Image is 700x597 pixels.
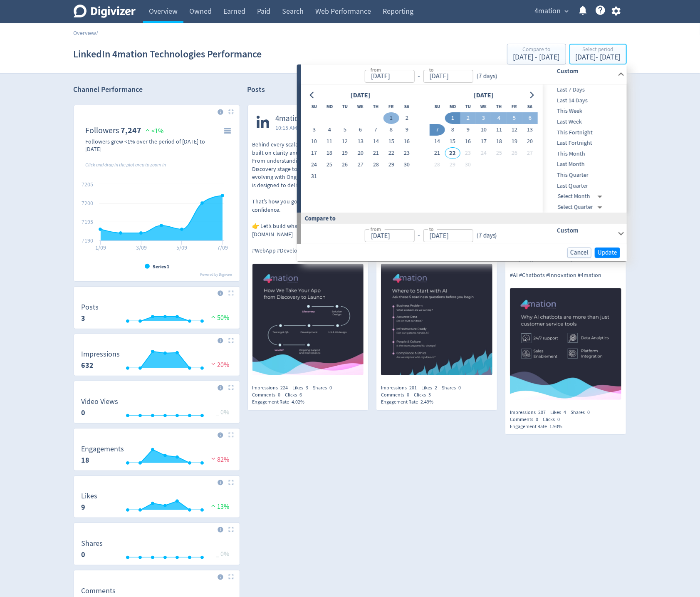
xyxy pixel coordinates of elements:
[543,138,625,149] div: Last Fortnight
[322,159,337,171] button: 25
[507,136,522,147] button: 19
[228,432,234,438] img: Placeholder
[576,47,621,54] div: Select period
[77,398,236,420] svg: Video Views 0
[471,90,496,101] div: [DATE]
[82,502,86,512] strong: 9
[368,159,383,171] button: 28
[430,147,445,159] button: 21
[306,136,322,147] button: 10
[476,101,491,112] th: Wednesday
[543,181,625,191] span: Last Quarter
[399,147,414,159] button: 23
[399,124,414,136] button: 9
[281,384,288,391] span: 224
[510,288,621,400] img: https://media.cf.digivizer.com/images/linkedin-131998485-urn:li:share:7367010176878395394-bdeea5c...
[543,84,625,95] div: Last 7 Days
[216,408,230,416] span: _ 0%
[209,456,218,462] img: negative-performance.svg
[353,124,368,136] button: 6
[460,147,476,159] button: 23
[368,136,383,147] button: 14
[228,574,234,580] img: Placeholder
[522,101,538,112] th: Saturday
[252,141,364,255] p: Behind every scalable web app is a process built on clarity and consistency. From understanding y...
[353,147,368,159] button: 20
[522,136,538,147] button: 20
[74,41,262,67] h1: LinkedIn 4mation Technologies Performance
[276,114,348,124] span: 4mation Technologies
[121,125,142,136] strong: 7,247
[306,159,322,171] button: 24
[82,539,103,548] dt: Shares
[82,313,86,323] strong: 3
[564,409,566,416] span: 4
[247,84,265,97] h2: Posts
[409,384,417,391] span: 201
[414,231,423,240] div: -
[293,384,313,391] div: Likes
[507,44,566,64] button: Compare to[DATE] - [DATE]
[322,147,337,159] button: 18
[430,101,445,112] th: Sunday
[383,136,399,147] button: 15
[460,136,476,147] button: 16
[543,416,564,423] div: Clicks
[435,384,437,391] span: 2
[543,139,625,148] span: Last Fortnight
[549,423,562,430] span: 1.93%
[381,384,421,391] div: Impressions
[143,127,152,133] img: positive-performance.svg
[348,90,373,101] div: [DATE]
[476,112,491,124] button: 3
[567,248,591,258] button: Cancel
[569,44,627,64] button: Select period[DATE]- [DATE]
[510,416,543,423] div: Comments
[82,181,93,188] text: 7205
[383,147,399,159] button: 22
[86,138,218,153] div: Followers grew <1% over the period of [DATE] to [DATE]
[543,149,625,159] div: This Month
[414,391,435,399] div: Clicks
[543,107,625,116] span: This Week
[252,384,293,391] div: Impressions
[82,397,119,406] dt: Video Views
[285,391,307,399] div: Clicks
[429,66,433,73] label: to
[86,161,166,168] i: Click and drag in the plot area to zoom in
[473,231,497,240] div: ( 7 days )
[370,66,381,73] label: from
[77,492,236,514] svg: Likes 9
[252,264,364,375] img: https://media.cf.digivizer.com/images/linkedin-131998485-urn:li:share:7367009062045114368-7732fe6...
[491,124,507,136] button: 11
[430,136,445,147] button: 14
[301,224,627,244] div: from-to(7 days)Custom
[576,54,621,61] div: [DATE] - [DATE]
[543,171,625,180] span: This Quarter
[82,218,93,225] text: 7195
[460,159,476,171] button: 30
[543,116,625,127] div: Last Week
[278,391,281,398] span: 0
[595,248,620,258] button: Update
[228,385,234,390] img: Placeholder
[322,124,337,136] button: 4
[368,147,383,159] button: 21
[420,399,433,405] span: 2.49%
[445,101,460,112] th: Monday
[513,47,560,54] div: Compare to
[276,124,348,132] span: 10:15 AM [DATE] AEST
[557,416,560,423] span: 0
[136,244,146,251] text: 3/09
[535,5,561,18] span: 4mation
[209,314,218,320] img: positive-performance.svg
[522,147,538,159] button: 27
[587,409,590,416] span: 0
[292,399,305,405] span: 4.02%
[563,7,571,15] span: expand_more
[143,127,164,135] span: <1%
[82,349,120,359] dt: Impressions
[507,124,522,136] button: 12
[407,391,409,398] span: 0
[77,540,236,562] svg: Shares 0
